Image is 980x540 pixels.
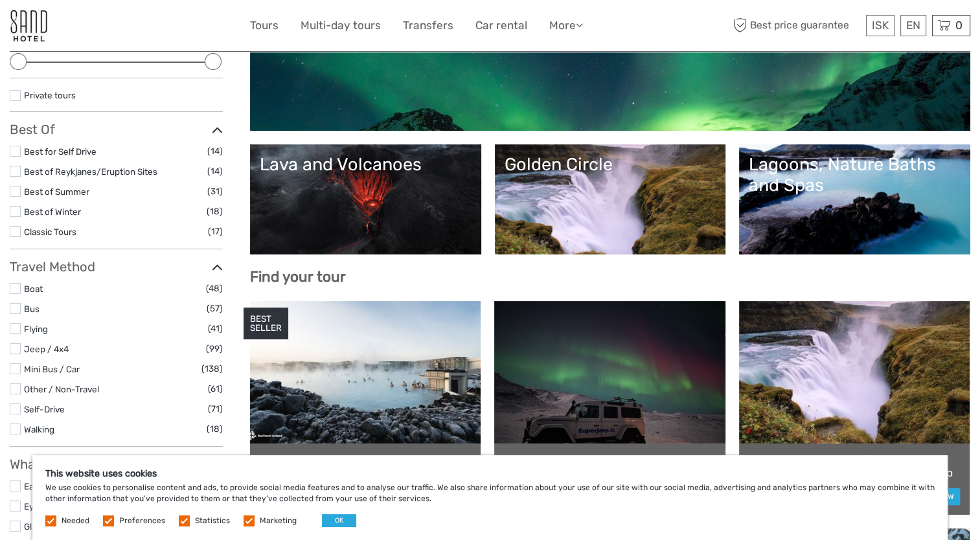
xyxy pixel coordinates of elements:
label: Needed [62,515,89,526]
a: Flying [24,324,48,334]
a: Jeep / 4x4 [24,344,69,354]
a: Lava and Volcanoes [260,154,472,245]
a: Best of Summer [24,186,89,197]
a: Transfers [403,16,453,35]
a: Golden Circle, Kerid & Blue Lagoon Small Group Tour with Admission Ticket [260,453,471,480]
a: Car rental [475,16,527,35]
span: (138) [201,361,223,376]
a: Lagoons, Nature Baths and Spas [749,154,961,245]
b: Find your tour [250,268,346,286]
button: OK [322,514,356,527]
span: (57) [207,301,223,316]
h3: What do you want to see? [10,456,223,472]
div: Lava and Volcanoes [260,154,472,175]
a: Other / Non-Travel [24,384,99,394]
a: Multi-day tours [301,16,381,35]
span: 0 [953,19,964,32]
span: (31) [207,184,223,199]
span: ISK [872,19,889,32]
a: Golden Circle and Waterfalls, with Friðheimar Farm and Kerið in small group [749,453,960,480]
label: Statistics [195,515,230,526]
a: Best for Self Drive [24,146,97,157]
h3: Best Of [10,122,223,137]
h5: This website uses cookies [45,468,935,479]
span: (14) [207,144,223,159]
a: Bus [24,304,40,314]
button: Open LiveChat chat widget [149,20,165,36]
label: Preferences [119,515,165,526]
a: Glaciers [24,521,56,532]
h3: Travel Method [10,259,223,275]
span: (99) [206,341,223,356]
a: Walking [24,424,54,434]
span: (17) [208,224,223,239]
a: Best of Winter [24,207,81,217]
a: Best of Reykjanes/Eruption Sites [24,166,157,177]
span: (18) [207,422,223,436]
span: (61) [208,381,223,396]
span: (18) [207,204,223,219]
a: Northern Lights in [GEOGRAPHIC_DATA] [260,30,961,121]
div: We use cookies to personalise content and ads, to provide social media features and to analyse ou... [32,455,948,540]
a: Tours [250,16,279,35]
div: BEST SELLER [244,308,288,340]
a: Eyjafjallajökull [24,501,79,512]
a: Self-Drive [24,404,65,414]
span: (41) [208,321,223,336]
a: Golden Circle [505,154,716,245]
a: East [GEOGRAPHIC_DATA] [24,481,131,491]
div: Lagoons, Nature Baths and Spas [749,154,961,196]
span: (71) [208,401,223,416]
a: Boat [24,284,43,294]
div: EN [900,15,926,36]
p: We're away right now. Please check back later! [18,23,146,33]
label: Marketing [260,515,297,526]
a: More [549,16,583,35]
span: (14) [207,164,223,179]
a: Private tours [24,90,76,100]
div: Golden Circle [505,154,716,175]
a: Mini Bus / Car [24,364,80,374]
a: DT 10 Northern Lights - Free photo service - Free retry [504,453,715,480]
span: Best price guarantee [730,15,863,36]
img: 186-9edf1c15-b972-4976-af38-d04df2434085_logo_small.jpg [10,10,47,41]
a: Classic Tours [24,227,76,237]
span: (48) [206,281,223,296]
